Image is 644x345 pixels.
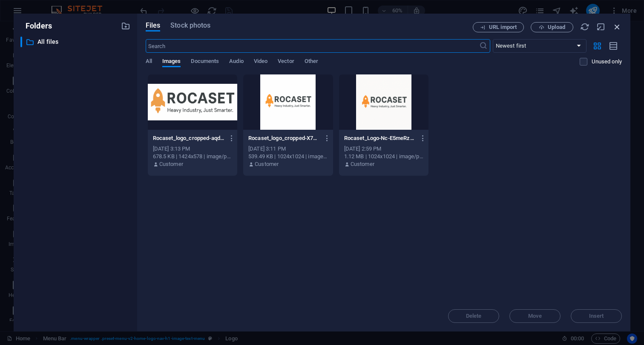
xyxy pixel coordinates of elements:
[20,20,52,31] p: Folders
[305,56,318,68] span: Other
[121,21,130,31] i: Create new folder
[153,153,232,160] div: 678.5 KB | 1424x578 | image/png
[20,37,22,47] div: ​
[191,56,219,68] span: Documents
[159,160,183,168] p: Customer
[146,20,161,31] span: Files
[248,145,328,153] div: [DATE] 3:11 PM
[278,56,294,68] span: Vector
[344,153,423,160] div: 1.12 MB | 1024x1024 | image/png
[162,56,181,68] span: Images
[229,56,243,68] span: Audio
[153,145,232,153] div: [DATE] 3:13 PM
[146,39,479,53] input: Search
[255,160,279,168] p: Customer
[153,134,224,142] p: Rocaset_logo_cropped-aqd0pbGI3FzgbvT-IhvD6w.png
[248,134,320,142] p: Rocaset_logo_cropped-X7XSvL6Am4--y_AwYONdoA.png
[548,25,565,30] span: Upload
[531,22,573,32] button: Upload
[344,134,416,142] p: Rocaset_Logo-Nc-E5meRzyOD824w0pBPgQ.png
[473,22,524,32] button: URL import
[146,56,152,68] span: All
[248,153,328,160] div: 539.49 KB | 1024x1024 | image/png
[254,56,267,68] span: Video
[489,25,517,30] span: URL import
[351,160,374,168] p: Customer
[170,20,210,31] span: Stock photos
[37,37,115,47] p: All files
[592,58,622,66] p: Displays only files that are not in use on the website. Files added during this session can still...
[344,145,423,153] div: [DATE] 2:59 PM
